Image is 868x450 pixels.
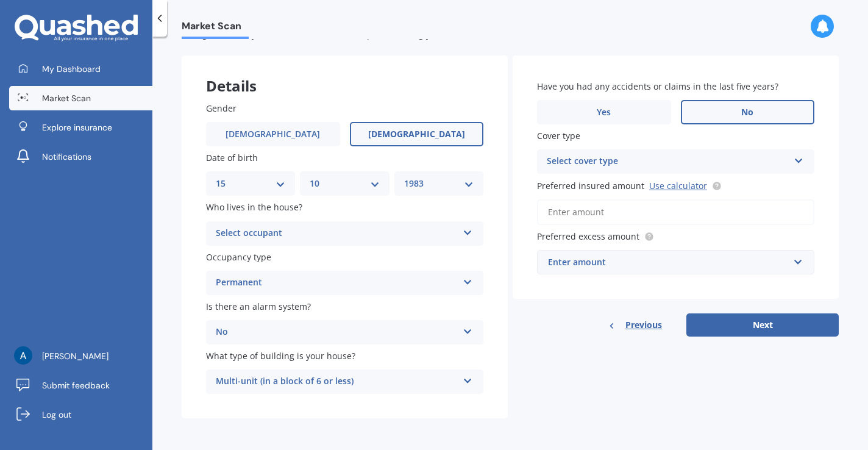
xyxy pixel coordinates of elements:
span: Cover type [537,130,580,141]
span: Submit feedback [42,379,110,391]
span: Market Scan [42,92,91,104]
a: [PERSON_NAME] [9,344,152,368]
span: Occupancy type [206,251,271,263]
div: No [216,325,458,340]
span: Log out [42,409,71,421]
div: Select occupant [216,226,458,241]
span: Is there an alarm system? [206,301,311,312]
span: Market Scan [182,20,249,37]
span: Previous [625,316,662,334]
span: Have you had any accidents or claims in the last five years? [537,80,778,92]
span: No [741,107,753,118]
div: Permanent [216,276,458,290]
div: Details [182,55,508,92]
span: Gender [206,102,237,114]
span: [DEMOGRAPHIC_DATA] [226,129,320,140]
span: [DEMOGRAPHIC_DATA] [368,129,465,140]
a: Submit feedback [9,373,152,398]
a: Use calculator [649,180,707,191]
a: My Dashboard [9,57,152,81]
span: What type of building is your house? [206,350,355,362]
span: My Dashboard [42,63,101,75]
input: Enter amount [537,199,814,225]
a: Explore insurance [9,115,152,140]
span: Explore insurance [42,121,112,134]
img: ACg8ocJoV_WMeXl8uazD34sa1e2JA0zLMvbgYPUEKroo1SgKYRy5YA=s96-c [14,346,32,365]
span: Who lives in the house? [206,202,302,213]
a: Log out [9,402,152,427]
span: Let's get to know you and see how we can help with finding you the best insurance [182,29,520,40]
span: Date of birth [206,152,258,163]
span: Notifications [42,151,91,163]
button: Next [686,313,839,337]
span: Preferred insured amount [537,180,644,191]
span: [PERSON_NAME] [42,350,108,362]
div: Enter amount [548,255,789,269]
span: Preferred excess amount [537,230,639,242]
div: Select cover type [547,154,789,169]
a: Notifications [9,145,152,169]
span: Yes [597,107,611,118]
a: Market Scan [9,86,152,110]
div: Multi-unit (in a block of 6 or less) [216,374,458,389]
